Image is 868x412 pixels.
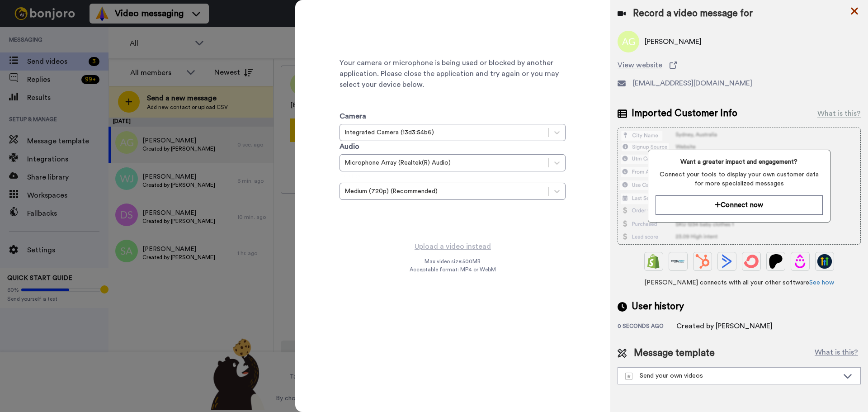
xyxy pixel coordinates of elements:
div: Microphone Array (Realtek(R) Audio) [344,158,544,167]
div: Integrated Camera (13d3:54b6) [344,128,544,137]
div: Created by [PERSON_NAME] [676,321,773,331]
span: Want a greater impact and engagement? [656,157,822,166]
span: Acceptable format: MP4 or WebM [410,266,496,273]
span: User history [632,300,684,313]
label: Camera [340,111,366,122]
span: [PERSON_NAME] connects with all your other software [618,278,861,287]
span: View website [618,60,662,71]
img: Hubspot [695,254,710,269]
span: Max video size: 500 MB [425,258,481,265]
span: Imported Customer Info [632,107,737,120]
button: What is this? [812,346,861,360]
span: Connect your tools to display your own customer data for more specialized messages [656,170,822,188]
img: Patreon [769,254,783,269]
span: [EMAIL_ADDRESS][DOMAIN_NAME] [633,78,752,89]
img: ConvertKit [744,254,759,269]
div: Medium (720p) (Recommended) [344,187,544,196]
button: Upload a video instead [412,241,494,252]
img: demo-template.svg [625,373,632,380]
div: Send your own videos [625,371,839,380]
a: See how [809,279,834,286]
img: ActiveCampaign [720,254,734,269]
label: Quality [340,171,360,180]
img: Ontraport [671,254,685,269]
span: Message template [634,346,715,360]
img: Drip [793,254,807,269]
img: Shopify [646,254,661,269]
div: 0 seconds ago [618,322,676,331]
a: View website [618,60,861,71]
div: What is this? [817,108,861,119]
button: Connect now [656,195,822,215]
img: GoHighLevel [817,254,832,269]
span: Your camera or microphone is being used or blocked by another application. Please close the appli... [340,57,566,90]
label: Audio [340,141,359,152]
